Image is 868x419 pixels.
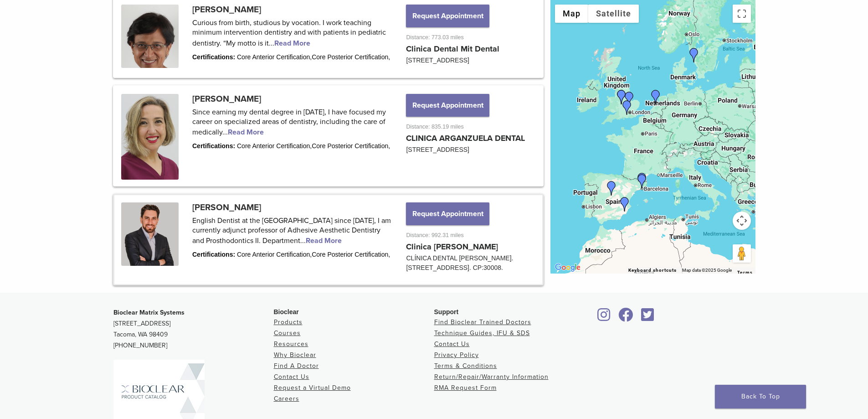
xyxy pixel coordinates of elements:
[638,313,657,322] a: Bioclear
[434,373,549,381] a: Return/Repair/Warranty Information
[434,329,530,337] a: Technique Guides, IFU & SDS
[406,5,489,27] button: Request Appointment
[648,90,663,104] div: Dr. Mercedes Robles-Medina
[113,307,274,351] p: [STREET_ADDRESS] Tacoma, WA 98409 [PHONE_NUMBER]
[113,309,185,316] strong: Bioclear Matrix Systems
[406,202,489,225] button: Request Appointment
[553,262,583,274] img: Google
[553,262,583,274] a: Open this area in Google Maps (opens a new window)
[274,373,309,381] a: Contact Us
[434,308,459,316] span: Support
[406,94,489,117] button: Request Appointment
[604,181,619,196] div: Carmen Martin
[733,212,751,230] button: Map camera controls
[595,313,614,322] a: Bioclear
[434,318,531,326] a: Find Bioclear Trained Doctors
[274,395,299,403] a: Careers
[434,362,497,370] a: Terms & Conditions
[715,385,806,409] a: Back To Top
[628,267,677,274] button: Keyboard shortcuts
[622,92,637,106] div: Dr. Shuk Yin, Yip
[274,351,316,359] a: Why Bioclear
[274,329,301,337] a: Courses
[635,174,649,189] div: Dr. Patricia Gatón
[588,5,639,23] button: Show satellite imagery
[733,5,751,23] button: Toggle fullscreen view
[274,308,299,316] span: Bioclear
[434,340,470,348] a: Contact Us
[434,384,497,392] a: RMA Request Form
[274,340,308,348] a: Resources
[274,384,351,392] a: Request a Virtual Demo
[616,313,637,322] a: Bioclear
[434,351,479,359] a: Privacy Policy
[733,244,751,263] button: Drag Pegman onto the map to open Street View
[555,5,588,23] button: Show street map
[620,100,634,115] div: Dr. Richard Brooks
[274,318,303,326] a: Products
[687,48,701,62] div: Dr. Johan Hagman
[635,173,649,187] div: Dr. Nadezwda Pinedo Piñango
[737,270,753,275] a: Terms
[682,268,732,273] span: Map data ©2025 Google
[617,197,632,212] div: Dr. Alvaro Ferrando
[614,90,629,104] div: Dr. Claire Burgess and Dr. Dominic Hassall
[274,362,319,370] a: Find A Doctor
